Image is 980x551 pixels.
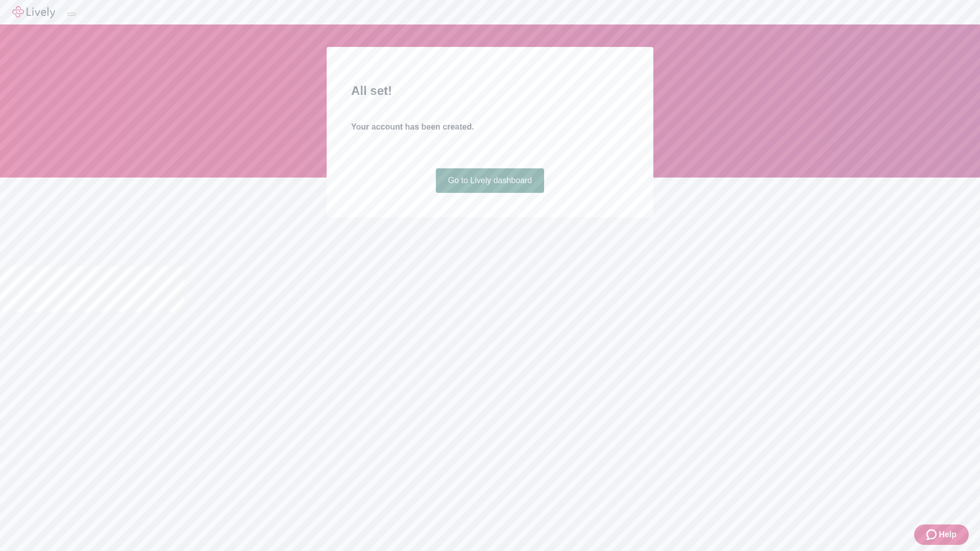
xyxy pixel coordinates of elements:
[67,13,76,16] button: Log out
[12,6,55,18] img: Lively
[351,82,629,100] h2: All set!
[351,121,629,133] h4: Your account has been created.
[436,168,545,193] a: Go to Lively dashboard
[914,524,969,545] button: Zendesk support iconHelp
[939,529,957,541] span: Help
[926,529,939,541] svg: Zendesk support icon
